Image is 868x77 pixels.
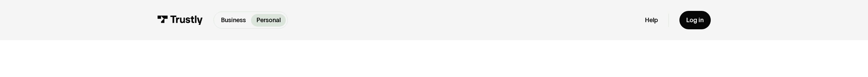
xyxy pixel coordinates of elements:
[216,14,251,27] a: Business
[157,15,203,25] img: Trustly Logo
[251,14,286,27] a: Personal
[645,16,658,24] a: Help
[221,16,246,25] p: Business
[686,16,704,24] div: Log in
[256,16,281,25] p: Personal
[679,11,711,29] a: Log in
